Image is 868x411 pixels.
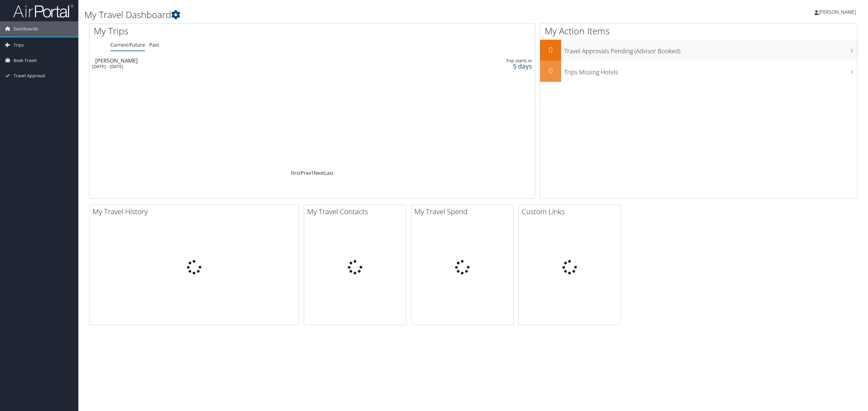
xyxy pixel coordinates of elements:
[311,170,314,176] a: 1
[540,25,857,37] h1: My Action Items
[428,63,532,69] div: 5 days
[564,44,857,55] h3: Travel Approvals Pending (Advisor Booked)
[13,4,74,18] img: airportal-logo.png
[540,40,857,61] a: 0Travel Approvals Pending (Advisor Booked)
[14,68,45,83] span: Travel Approval
[564,65,857,76] h3: Trips Missing Hotels
[814,3,862,21] a: [PERSON_NAME]
[522,206,621,217] h2: Custom Links
[540,45,561,55] h2: 0
[324,170,334,176] a: Last
[149,42,159,48] a: Past
[95,58,363,63] div: [PERSON_NAME]
[540,66,561,76] h2: 0
[92,64,360,69] div: [DATE] - [DATE]
[93,206,298,217] h2: My Travel History
[314,170,324,176] a: Next
[301,170,311,176] a: Prev
[94,25,345,37] h1: My Trips
[428,58,532,63] div: Trip starts in
[540,61,857,82] a: 0Trips Missing Hotels
[819,9,856,15] span: [PERSON_NAME]
[291,170,301,176] a: First
[14,21,38,36] span: Dashboards
[14,38,24,53] span: Trips
[110,42,145,48] a: Current/Future
[414,206,513,217] h2: My Travel Spend
[84,8,603,21] h1: My Travel Dashboard
[307,206,406,217] h2: My Travel Contacts
[14,53,37,68] span: Book Travel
